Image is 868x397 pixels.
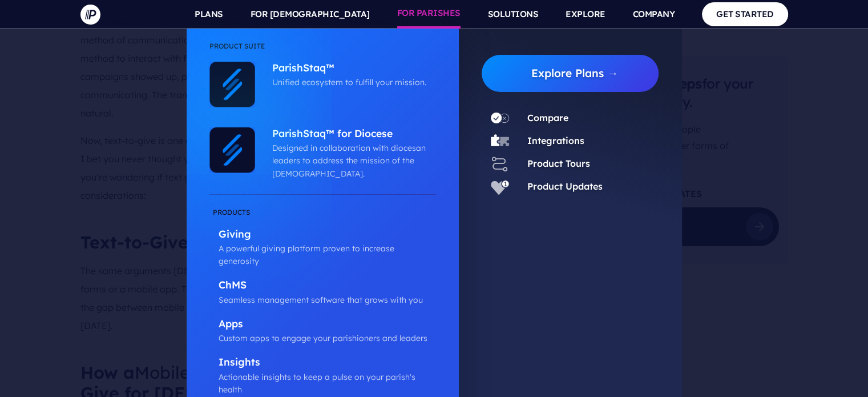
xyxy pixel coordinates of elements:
[272,62,430,76] p: ParishStaq™
[272,127,430,142] p: ParishStaq™ for Diocese
[209,318,436,345] a: Apps Custom apps to engage your parishioners and leaders
[527,158,590,169] a: Product Tours
[209,40,436,62] li: Product Suite
[209,62,255,107] img: ParishStaq™ - Icon
[491,55,659,92] a: Explore Plans →
[255,127,430,180] a: ParishStaq™ for Diocese Designed in collaboration with diocesan leaders to address the mission of...
[219,228,436,242] p: Giving
[219,294,436,306] p: Seamless management software that grows with you
[482,109,518,127] a: Compare - Icon
[527,181,603,192] a: Product Updates
[219,242,436,268] p: A powerful giving platform proven to increase generosity
[491,155,509,173] img: Product Tours - Icon
[219,318,436,332] p: Apps
[219,332,436,344] p: Custom apps to engage your parishioners and leaders
[491,132,509,150] img: Integrations - Icon
[209,127,255,173] img: ParishStaq™ for Diocese - Icon
[491,178,509,196] img: Product Updates - Icon
[527,112,568,123] a: Compare
[702,2,788,26] a: GET STARTED
[219,356,436,370] p: Insights
[219,371,436,396] p: Actionable insights to keep a pulse on your parish's health
[209,279,436,306] a: ChMS Seamless management software that grows with you
[219,279,436,293] p: ChMS
[255,62,430,89] a: ParishStaq™ Unified ecosystem to fulfill your mission.
[491,109,509,127] img: Compare - Icon
[482,155,518,173] a: Product Tours - Icon
[482,132,518,150] a: Integrations - Icon
[482,178,518,196] a: Product Updates - Icon
[209,356,436,396] a: Insights Actionable insights to keep a pulse on your parish's health
[209,206,436,268] a: Giving A powerful giving platform proven to increase generosity
[527,135,584,146] a: Integrations
[272,76,430,89] p: Unified ecosystem to fulfill your mission.
[272,142,430,180] p: Designed in collaboration with diocesan leaders to address the mission of the [DEMOGRAPHIC_DATA].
